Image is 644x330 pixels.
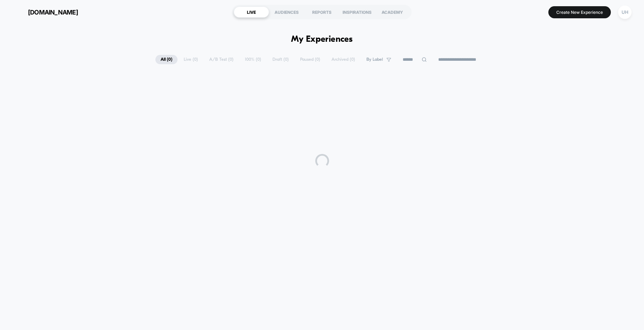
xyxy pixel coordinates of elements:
span: [DOMAIN_NAME] [28,9,78,16]
span: By Label [366,57,383,62]
div: ACADEMY [375,7,410,18]
div: REPORTS [304,7,339,18]
div: LIVE [234,7,269,18]
button: [DOMAIN_NAME] [10,7,80,18]
h1: My Experiences [291,35,353,45]
button: Create New Experience [548,6,611,18]
div: AUDIENCES [269,7,304,18]
div: INSPIRATIONS [339,7,375,18]
div: UH [618,6,632,19]
span: All ( 0 ) [155,55,177,64]
button: UH [616,5,634,19]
